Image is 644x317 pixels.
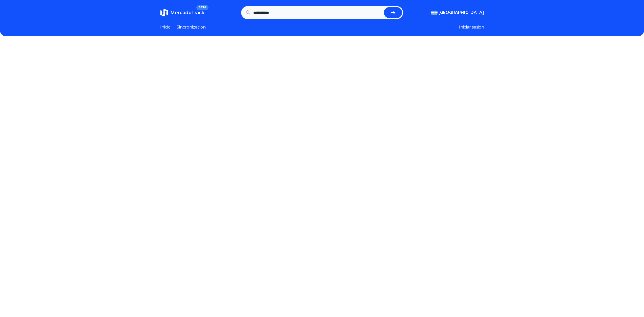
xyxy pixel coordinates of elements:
a: MercadoTrackBETA [160,9,204,17]
span: MercadoTrack [170,10,204,15]
img: MercadoTrack [160,9,168,17]
a: Sincronizacion [177,24,206,30]
button: Iniciar sesion [459,24,484,30]
span: BETA [196,5,208,10]
a: Inicio [160,24,171,30]
span: [GEOGRAPHIC_DATA] [439,10,484,16]
img: Argentina [431,11,438,15]
button: [GEOGRAPHIC_DATA] [431,10,484,16]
